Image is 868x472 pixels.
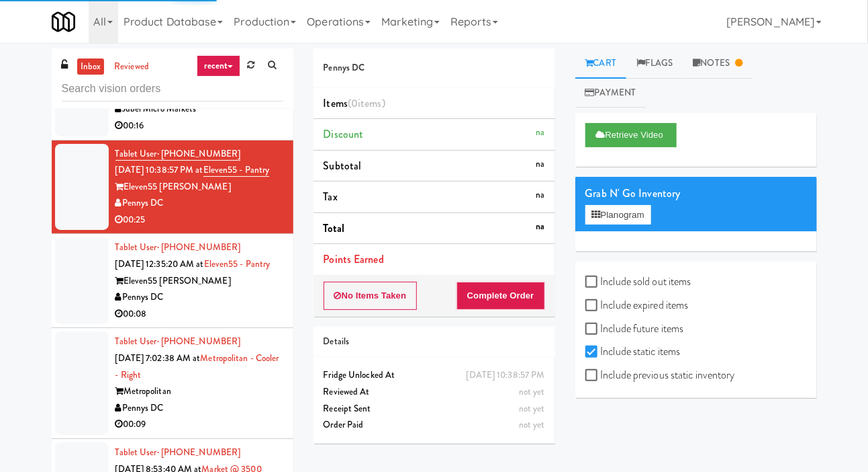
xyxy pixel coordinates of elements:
[536,124,544,141] div: na
[324,63,545,73] h5: Pennys DC
[157,446,241,459] span: · [PHONE_NUMBER]
[324,95,385,111] span: Items
[115,289,283,306] div: Pennys DC
[575,78,646,108] a: Payment
[111,58,152,75] a: reviewed
[456,282,545,310] button: Complete Order
[575,48,627,79] a: Cart
[115,335,241,348] a: Tablet User· [PHONE_NUMBER]
[324,221,345,236] span: Total
[62,77,283,102] input: Search vision orders
[115,258,204,270] span: [DATE] 12:35:20 AM at
[115,416,283,433] div: 00:09
[585,205,651,225] button: Planogram
[467,367,545,384] div: [DATE] 10:38:57 PM
[52,234,293,328] li: Tablet User· [PHONE_NUMBER][DATE] 12:35:20 AM atEleven55 - PantryEleven55 [PERSON_NAME]Pennys DC0...
[585,365,735,385] label: Include previous static inventory
[157,241,241,253] span: · [PHONE_NUMBER]
[203,163,270,177] a: Eleven55 - Pantry
[324,401,545,418] div: Receipt Sent
[536,187,544,204] div: na
[52,141,293,235] li: Tablet User· [PHONE_NUMBER][DATE] 10:38:57 PM atEleven55 - PantryEleven55 [PERSON_NAME]Pennys DC0...
[536,219,544,235] div: na
[115,163,203,176] span: [DATE] 10:38:57 PM at
[115,179,283,196] div: Eleven55 [PERSON_NAME]
[115,383,283,400] div: Metropolitan
[585,324,601,335] input: Include future items
[519,385,545,398] span: not yet
[324,189,338,204] span: Tax
[585,123,677,147] button: Retrieve Video
[115,212,283,229] div: 00:25
[324,158,362,173] span: Subtotal
[115,446,241,459] a: Tablet User· [PHONE_NUMBER]
[585,301,601,311] input: Include expired items
[585,272,691,292] label: Include sold out items
[52,328,293,439] li: Tablet User· [PHONE_NUMBER][DATE] 7:02:38 AM atMetropolitan - Cooler - RightMetropolitanPennys DC...
[77,58,105,75] a: inbox
[519,402,545,415] span: not yet
[115,101,283,118] div: Jubel Micro Markets
[626,48,683,79] a: Flags
[115,352,279,381] a: Metropolitan - Cooler - Right
[115,118,283,134] div: 00:16
[115,306,283,323] div: 00:08
[585,184,807,204] div: Grab N' Go Inventory
[585,295,689,315] label: Include expired items
[115,273,283,290] div: Eleven55 [PERSON_NAME]
[204,258,271,270] a: Eleven55 - Pantry
[115,400,283,417] div: Pennys DC
[157,335,241,348] span: · [PHONE_NUMBER]
[585,342,681,362] label: Include static items
[348,95,385,111] span: (0 )
[52,10,75,34] img: Micromart
[324,251,384,267] span: Points Earned
[585,370,601,381] input: Include previous static inventory
[585,319,684,339] label: Include future items
[115,147,241,161] a: Tablet User· [PHONE_NUMBER]
[324,126,364,142] span: Discount
[324,417,545,434] div: Order Paid
[683,48,753,79] a: Notes
[519,418,545,431] span: not yet
[324,367,545,384] div: Fridge Unlocked At
[324,333,545,350] div: Details
[585,277,601,288] input: Include sold out items
[115,352,201,364] span: [DATE] 7:02:38 AM at
[324,384,545,401] div: Reviewed At
[358,95,382,111] ng-pluralize: items
[585,347,601,358] input: Include static items
[536,156,544,173] div: na
[324,282,418,310] button: No Items Taken
[115,195,283,212] div: Pennys DC
[115,241,241,253] a: Tablet User· [PHONE_NUMBER]
[197,55,241,77] a: recent
[157,147,241,160] span: · [PHONE_NUMBER]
